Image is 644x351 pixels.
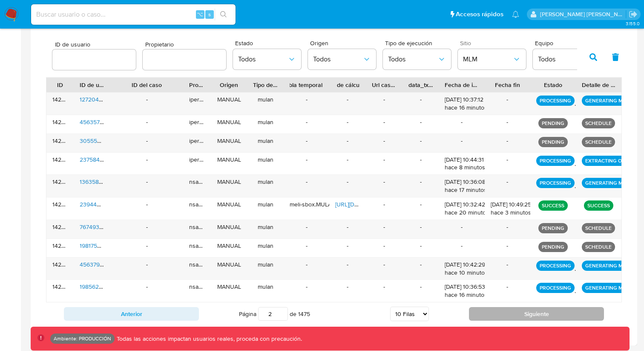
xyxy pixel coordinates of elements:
[197,10,203,18] span: ⌥
[626,20,640,27] span: 3.155.0
[629,10,638,19] a: Salir
[54,337,111,340] p: Ambiente: PRODUCCIÓN
[215,9,232,20] button: search-icon
[31,9,236,20] input: Buscar usuario o caso...
[208,10,211,18] span: s
[540,10,626,18] p: edwin.alonso@mercadolibre.com.co
[115,335,302,343] p: Todas las acciones impactan usuarios reales, proceda con precaución.
[512,11,519,18] a: Notificaciones
[456,10,503,19] span: Accesos rápidos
